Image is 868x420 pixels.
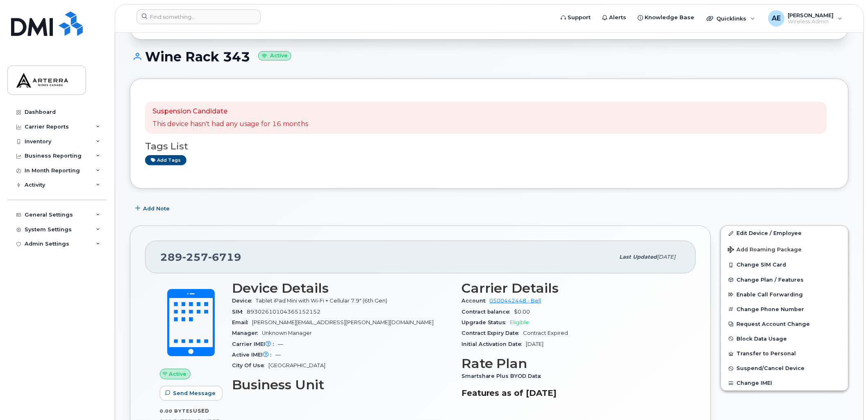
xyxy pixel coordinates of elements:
input: Find something... [136,9,261,24]
h3: Device Details [232,281,452,296]
button: Request Account Change [721,317,848,332]
p: Suspension Candidate [152,107,308,116]
a: Alerts [597,9,632,26]
span: Add Roaming Package [728,246,802,254]
span: [DATE] [657,254,676,260]
span: AE [772,14,781,23]
span: Add Note [143,205,170,212]
p: This device hasn't had any usage for 16 months [152,120,308,129]
span: Wireless Admin [788,18,834,25]
span: Support [568,14,591,22]
button: Block Data Usage [721,332,848,346]
span: Upgrade Status [461,319,510,325]
span: SIM [232,309,247,315]
button: Change Phone Number [721,302,848,317]
span: 257 [182,251,208,263]
h3: Features as of [DATE] [461,388,681,398]
span: 289 [160,251,241,263]
button: Enable Call Forwarding [721,287,848,302]
span: Contract Expiry Date [461,330,523,336]
span: Initial Activation Date [461,341,526,347]
span: Account [461,298,490,304]
button: Change IMEI [721,376,848,391]
span: — [278,341,283,347]
small: Active [258,51,291,61]
span: Quicklinks [717,15,747,22]
a: Knowledge Base [632,9,700,26]
span: [PERSON_NAME] [788,12,834,18]
a: Edit Device / Employee [721,226,848,241]
span: Suspend/Cancel Device [737,366,805,372]
span: [DATE] [526,341,544,347]
span: Manager [232,330,262,336]
h1: Wine Rack 343 [130,50,849,64]
button: Transfer to Personal [721,346,848,361]
a: Add tags [145,155,186,165]
span: Device [232,298,256,304]
span: Active IMEI [232,352,275,358]
span: 0.00 Bytes [160,408,193,414]
h3: Rate Plan [461,356,681,371]
span: Send Message [173,389,216,397]
span: $0.00 [514,309,530,315]
span: Last updated [620,254,657,260]
button: Change SIM Card [721,257,848,272]
span: City Of Use [232,362,268,368]
button: Suspend/Cancel Device [721,361,848,376]
span: Contract Expired [523,330,568,336]
button: Change Plan / Features [721,273,848,287]
span: [PERSON_NAME][EMAIL_ADDRESS][PERSON_NAME][DOMAIN_NAME] [252,319,434,325]
span: Change Plan / Features [737,277,804,283]
div: Quicklinks [701,10,761,27]
button: Add Roaming Package [721,241,848,257]
span: [GEOGRAPHIC_DATA] [268,362,325,368]
span: 89302610104365152152 [247,309,320,315]
a: Support [555,9,597,26]
span: Contract balance [461,309,514,315]
span: Email [232,319,252,325]
h3: Carrier Details [461,281,681,296]
span: Smartshare Plus BYOD Data [461,373,545,379]
span: 6719 [208,251,241,263]
span: Carrier IMEI [232,341,278,347]
h3: Business Unit [232,377,452,392]
div: Alexander Erofeev [763,10,848,27]
a: 0500442448 - Bell [490,298,541,304]
span: used [193,408,209,414]
span: Unknown Manager [262,330,312,336]
span: — [275,352,281,358]
span: Active [169,370,187,378]
span: Alerts [609,14,627,22]
span: Eligible [510,319,529,325]
h3: Tags List [145,141,834,151]
span: Enable Call Forwarding [737,291,803,298]
span: Tablet iPad Mini with Wi-Fi + Cellular 7.9" (6th Gen) [256,298,387,304]
button: Send Message [160,386,223,401]
button: Add Note [130,201,177,216]
span: Knowledge Base [645,14,695,22]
